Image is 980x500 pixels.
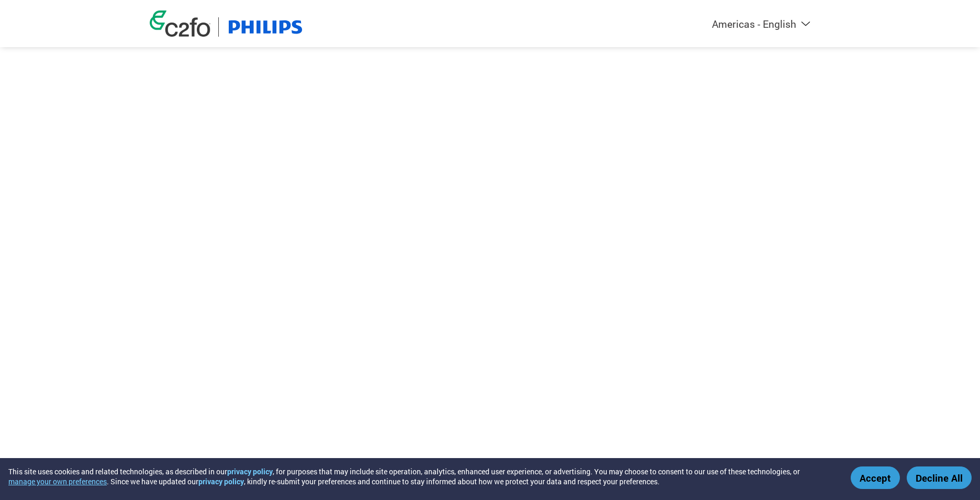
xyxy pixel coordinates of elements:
button: Accept [851,466,900,489]
button: Decline All [907,466,972,489]
a: privacy policy [227,466,273,476]
img: c2fo logo [150,10,210,37]
div: This site uses cookies and related technologies, as described in our , for purposes that may incl... [8,466,836,486]
a: privacy policy [198,476,244,486]
button: manage your own preferences [8,476,107,486]
img: Philips [227,17,304,37]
